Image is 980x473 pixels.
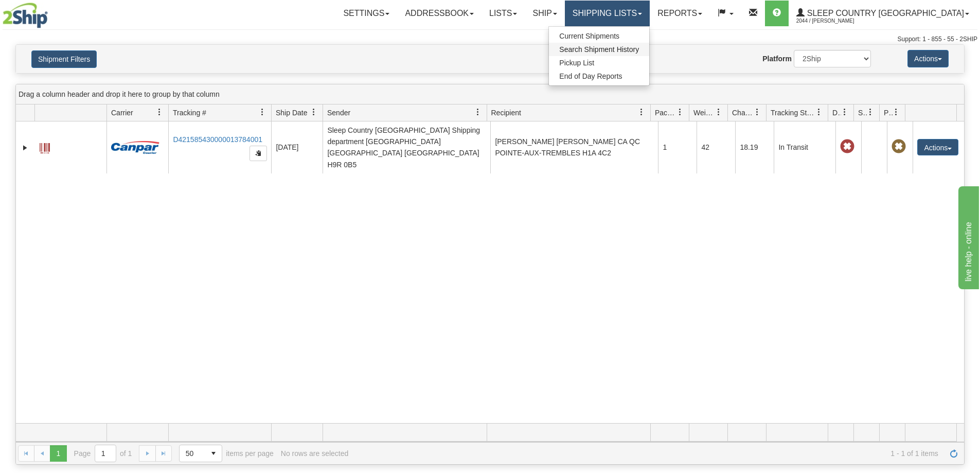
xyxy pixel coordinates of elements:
[74,445,132,462] span: Page of 1
[469,103,487,121] a: Sender filter column settings
[254,103,271,121] a: Tracking # filter column settings
[946,445,962,462] a: Refresh
[884,108,893,118] span: Pickup Status
[840,139,854,154] span: Late
[16,84,964,104] div: grid grouping header
[789,1,977,26] a: Sleep Country [GEOGRAPHIC_DATA] 2044 / [PERSON_NAME]
[549,56,649,69] a: Pickup List
[907,50,949,67] button: Actions
[205,445,222,462] span: select
[655,108,676,118] span: Packages
[796,16,874,26] span: 2044 / [PERSON_NAME]
[805,9,964,17] span: Sleep Country [GEOGRAPHIC_DATA]
[3,35,977,44] div: Support: 1 - 855 - 55 - 2SHIP
[111,108,133,118] span: Carrier
[276,108,307,118] span: Ship Date
[173,108,206,118] span: Tracking #
[525,1,564,26] a: Ship
[323,121,490,173] td: Sleep Country [GEOGRAPHIC_DATA] Shipping department [GEOGRAPHIC_DATA] [GEOGRAPHIC_DATA] [GEOGRAPH...
[697,121,735,173] td: 42
[633,103,650,121] a: Recipient filter column settings
[650,1,710,26] a: Reports
[559,45,639,54] span: Search Shipment History
[858,108,867,118] span: Shipment Issues
[693,108,715,118] span: Weight
[559,72,622,80] span: End of Day Reports
[50,445,66,462] span: Page 1
[186,448,199,459] span: 50
[836,103,853,121] a: Delivery Status filter column settings
[735,121,774,173] td: 18.19
[271,121,323,173] td: [DATE]
[179,445,222,462] span: Page sizes drop down
[559,59,594,67] span: Pickup List
[749,103,766,121] a: Charge filter column settings
[327,108,350,118] span: Sender
[549,69,649,83] a: End of Day Reports
[173,135,262,144] a: D421585430000013784001
[179,445,274,462] span: items per page
[20,143,30,153] a: Expand
[305,103,323,121] a: Ship Date filter column settings
[335,1,397,26] a: Settings
[658,121,697,173] td: 1
[917,139,958,155] button: Actions
[892,139,906,154] span: Pickup Not Assigned
[95,445,116,462] input: Page 1
[151,103,168,121] a: Carrier filter column settings
[732,108,754,118] span: Charge
[832,108,841,118] span: Delivery Status
[40,138,50,155] a: Label
[31,50,97,68] button: Shipment Filters
[549,43,649,56] a: Search Shipment History
[559,32,619,40] span: Current Shipments
[281,449,349,458] div: No rows are selected
[397,1,482,26] a: Addressbook
[887,103,905,121] a: Pickup Status filter column settings
[549,29,649,43] a: Current Shipments
[774,121,835,173] td: In Transit
[491,108,521,118] span: Recipient
[8,6,95,19] div: live help - online
[482,1,525,26] a: Lists
[250,146,267,161] button: Copy to clipboard
[3,3,48,28] img: logo2044.jpg
[111,141,159,154] img: 14 - Canpar
[956,184,979,289] iframe: chat widget
[490,121,658,173] td: [PERSON_NAME] [PERSON_NAME] CA QC POINTE-AUX-TREMBLES H1A 4C2
[355,449,938,458] span: 1 - 1 of 1 items
[771,108,815,118] span: Tracking Status
[762,54,792,64] label: Platform
[862,103,879,121] a: Shipment Issues filter column settings
[565,1,650,26] a: Shipping lists
[710,103,727,121] a: Weight filter column settings
[671,103,689,121] a: Packages filter column settings
[810,103,828,121] a: Tracking Status filter column settings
